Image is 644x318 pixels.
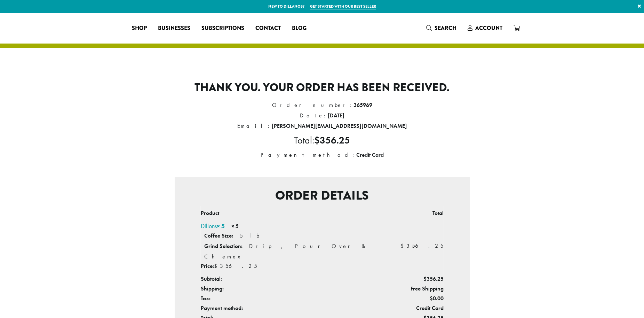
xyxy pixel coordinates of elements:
[430,295,433,302] span: $
[314,134,320,146] span: $
[310,3,376,9] a: Get started with our best seller
[356,151,384,158] strong: Credit Card
[214,262,220,270] span: $
[231,223,239,230] strong: × 5
[175,121,470,131] li: Email:
[272,122,407,130] strong: [PERSON_NAME][EMAIL_ADDRESS][DOMAIN_NAME]
[175,150,470,160] li: Payment method:
[175,110,470,121] li: Date:
[255,24,281,33] span: Contact
[400,284,444,294] td: Free Shipping
[200,284,400,294] th: Shipping:
[400,242,406,249] span: $
[353,101,372,109] strong: 365969
[217,222,225,230] strong: × 5
[204,232,233,239] strong: Coffee Size:
[400,242,444,249] bdi: 356.25
[126,23,152,34] a: Shop
[200,294,400,303] th: Tax:
[201,24,244,33] span: Subscriptions
[201,262,214,270] strong: Price:
[314,134,350,146] bdi: 356.25
[175,81,470,94] p: Thank you. Your order has been received.
[328,112,344,119] strong: [DATE]
[423,275,444,282] span: 356.25
[204,242,243,250] strong: Grind Selection:
[430,295,444,302] span: 0.00
[214,262,257,270] span: 356.25
[292,24,307,33] span: Blog
[201,222,225,230] a: Dillons× 5
[175,100,470,110] li: Order number:
[204,242,368,260] p: Drip, Pour Over & Chemex
[400,206,444,221] th: Total
[435,24,456,32] span: Search
[423,275,427,282] span: $
[132,24,147,33] span: Shop
[475,24,502,32] span: Account
[200,274,400,284] th: Subtotal:
[400,303,444,313] td: Credit Card
[240,232,260,239] p: 5 lb
[421,22,462,34] a: Search
[158,24,190,33] span: Businesses
[175,131,470,150] li: Total:
[180,188,464,203] h2: Order details
[200,303,400,313] th: Payment method:
[200,206,400,221] th: Product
